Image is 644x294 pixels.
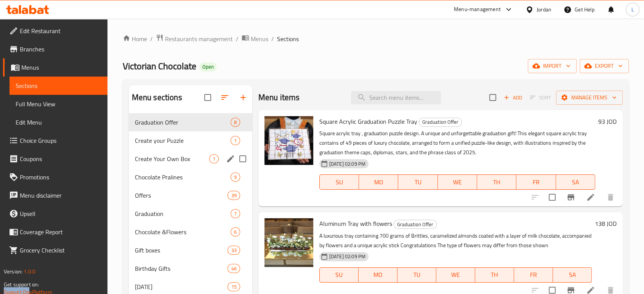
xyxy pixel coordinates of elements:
button: TH [477,174,516,190]
div: Create Your Own Box1edit [129,150,252,168]
h2: Menu items [258,92,300,103]
li: / [150,34,153,43]
span: 1 [231,137,240,144]
button: FR [516,174,556,190]
span: [DATE] 02:09 PM [326,253,368,260]
div: Create your Puzzle1 [129,131,252,150]
button: WE [436,267,475,283]
span: 8 [231,119,240,126]
h6: 138 JOD [595,218,617,229]
button: Add [501,92,525,104]
div: Menu-management [454,5,501,14]
a: Menus [3,58,107,77]
div: Offers [135,191,228,200]
span: WE [439,269,472,280]
button: TU [397,267,436,283]
span: 1 [210,155,218,163]
div: items [231,118,240,127]
span: Create Your Own Box [135,154,209,163]
a: Restaurants management [156,34,233,44]
button: MO [359,267,397,283]
span: 6 [231,228,240,236]
span: L [631,5,634,14]
span: Graduation Offer [135,118,231,127]
li: / [236,34,239,43]
nav: breadcrumb [123,34,629,44]
span: Create your Puzzle [135,136,231,145]
button: Branch-specific-item [562,188,580,206]
span: 39 [228,192,239,199]
span: import [534,61,570,71]
button: SU [319,174,359,190]
span: Branches [20,45,101,54]
a: Edit Menu [10,113,107,131]
span: Graduation Offer [394,220,436,229]
button: MO [359,174,398,190]
span: Restaurants management [165,34,233,43]
a: Menu disclaimer [3,186,107,205]
li: / [271,34,274,43]
button: export [580,59,629,73]
div: Chocolate Pralines9 [129,168,252,186]
button: SA [556,174,595,190]
a: Branches [3,40,107,58]
span: Open [199,64,217,70]
div: Graduation Offer [419,118,462,127]
p: Square acrylic tray , graduation puzzle design. A unique and unforgettable graduation gift! This ... [319,129,595,157]
span: Select to update [544,189,560,205]
span: Graduation [135,209,231,218]
span: Full Menu View [16,99,101,109]
img: Square Acrylic Graduation Puzzle Tray [264,116,313,165]
span: 46 [228,265,239,272]
span: Add item [501,92,525,104]
span: Grocery Checklist [20,246,101,255]
span: SA [559,177,592,188]
span: Menus [21,63,101,72]
span: Edit Menu [16,118,101,127]
button: FR [514,267,553,283]
span: 7 [231,210,240,217]
a: Edit menu item [586,193,595,202]
div: Open [199,62,217,72]
div: items [209,154,219,163]
a: Coupons [3,150,107,168]
span: FR [519,177,553,188]
span: SA [556,269,589,280]
span: Victorian Chocolate [123,58,196,75]
a: Grocery Checklist [3,241,107,259]
div: Graduation7 [129,205,252,223]
div: items [231,173,240,182]
div: Graduation Offer8 [129,113,252,131]
div: Offers39 [129,186,252,205]
span: Promotions [20,173,101,182]
input: search [351,91,441,104]
span: Birthday Gifts [135,264,228,273]
span: Gift boxes [135,246,228,255]
h2: Menu sections [132,92,182,103]
span: WE [441,177,474,188]
a: Promotions [3,168,107,186]
div: items [227,191,240,200]
div: items [231,209,240,218]
h6: 93 JOD [598,116,617,127]
span: export [586,61,623,71]
span: MO [362,269,394,280]
a: Full Menu View [10,95,107,113]
span: Get support on: [4,280,39,289]
span: Menu disclaimer [20,191,101,200]
span: 9 [231,174,240,181]
span: FR [517,269,550,280]
div: Birthday Gifts46 [129,259,252,278]
span: Graduation Offer [419,118,461,126]
div: Mother's day [135,282,228,291]
span: SU [323,177,356,188]
a: Coverage Report [3,223,107,241]
span: Menus [251,34,268,43]
span: Square Acrylic Graduation Puzzle Tray [319,116,417,127]
span: Chocolate Pralines [135,173,231,182]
